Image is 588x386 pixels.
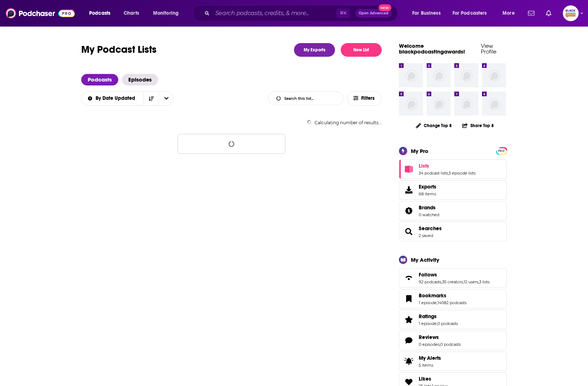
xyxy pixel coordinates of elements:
[448,8,497,19] button: open menu
[401,206,416,216] a: Brands
[419,183,436,190] span: Exports
[419,279,441,284] a: 92 podcasts
[543,7,554,19] a: Show notifications dropdown
[401,356,416,366] span: My Alerts
[359,11,389,15] span: Open Advanced
[437,300,467,305] a: 14082 podcasts
[563,5,579,21] button: Show profile menu
[89,8,110,18] span: Podcasts
[419,212,439,217] a: 0 watched
[419,171,448,176] a: 34 podcast lists
[419,191,436,196] span: 68 items
[178,134,285,154] button: Loading
[401,315,416,325] a: Ratings
[441,279,442,284] span: ,
[81,120,382,125] div: Calculating number of results...
[401,227,416,237] a: Searches
[399,331,507,350] span: Reviews
[148,8,188,19] button: open menu
[449,171,476,176] a: 3 episode lists
[419,271,437,278] span: Follows
[81,96,144,101] button: open menu
[453,8,487,18] span: For Podcasters
[437,300,437,305] span: ,
[419,376,431,382] span: Likes
[81,43,157,57] h1: My Podcast Lists
[143,92,159,105] button: Sort Direction
[401,273,416,283] a: Follows
[437,321,437,326] span: ,
[419,376,448,382] a: Likes
[336,9,350,18] span: ⌘ K
[497,148,506,153] a: PRO
[81,91,174,106] h2: Choose List sort
[407,8,450,19] button: open menu
[81,74,118,85] a: Podcasts
[482,92,506,116] img: missing-image.png
[563,5,579,21] span: Logged in as blackpodcastingawards
[442,279,463,284] a: 35 creators
[401,294,416,304] a: Bookmarks
[399,201,507,220] span: Brands
[212,8,336,19] input: Search podcasts, credits, & more...
[419,313,458,320] a: Ratings
[479,279,490,284] a: 3 lists
[454,92,478,116] img: missing-image.png
[124,8,139,18] span: Charts
[341,43,382,57] button: New List
[419,355,441,361] span: My Alerts
[502,8,515,18] span: More
[399,180,507,200] a: Exports
[84,8,120,19] button: open menu
[440,342,461,347] a: 0 podcasts
[401,335,416,345] a: Reviews
[399,92,423,116] img: missing-image.png
[153,8,179,18] span: Monitoring
[419,313,437,320] span: Ratings
[448,171,449,176] span: ,
[419,363,441,368] span: 5 items
[378,4,391,11] span: New
[119,8,143,19] a: Charts
[497,8,524,19] button: open menu
[399,289,507,308] span: Bookmarks
[462,118,494,132] button: Share Top 8
[399,159,507,179] span: Lists
[454,63,478,87] img: missing-image.png
[412,121,456,130] button: Change Top 8
[399,268,507,288] span: Follows
[419,163,476,169] a: Lists
[427,63,451,87] img: missing-image.png
[481,42,496,55] a: View Profile
[412,8,441,18] span: For Business
[355,9,392,18] button: Open AdvancedNew
[399,63,423,87] img: missing-image.png
[401,185,416,195] span: Exports
[419,342,440,347] a: 0 episodes
[464,279,478,284] a: 12 users
[294,43,335,57] a: My Exports
[411,148,428,154] div: My Pro
[399,310,507,329] span: Ratings
[399,352,507,371] a: My Alerts
[419,334,439,340] span: Reviews
[411,256,439,263] div: My Activity
[122,74,158,85] a: Episodes
[361,96,376,101] span: Filters
[419,334,461,340] a: Reviews
[419,271,490,278] a: Follows
[399,222,507,241] span: Searches
[440,342,440,347] span: ,
[419,204,436,211] span: Brands
[6,6,75,20] img: Podchaser - Follow, Share and Rate Podcasts
[419,204,439,211] a: Brands
[419,300,437,305] a: 1 episode
[199,5,405,22] div: Search podcasts, credits, & more...
[419,163,429,169] span: Lists
[525,7,537,19] a: Show notifications dropdown
[419,225,442,232] a: Searches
